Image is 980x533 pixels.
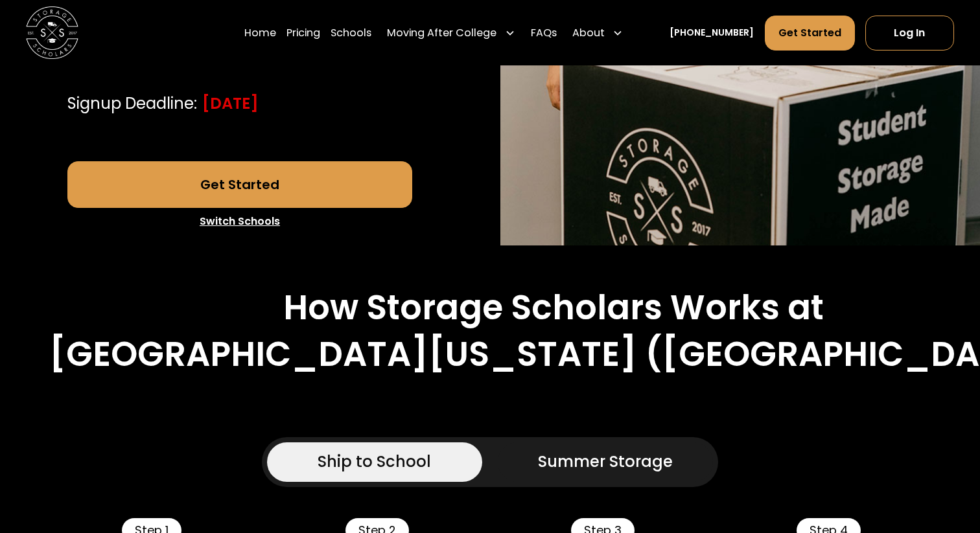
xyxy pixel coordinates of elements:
[387,25,496,40] div: Moving After College
[765,15,855,50] a: Get Started
[67,92,197,115] div: Signup Deadline:
[331,14,371,51] a: Schools
[531,14,557,51] a: FAQs
[244,14,276,51] a: Home
[67,208,413,235] a: Switch Schools
[382,14,520,51] div: Moving After College
[670,26,754,40] a: [PHONE_NUMBER]
[202,92,259,115] div: [DATE]
[26,6,78,59] img: Storage Scholars main logo
[572,25,605,40] div: About
[283,288,824,328] h2: How Storage Scholars Works at
[286,14,320,51] a: Pricing
[567,14,628,51] div: About
[67,161,413,208] a: Get Started
[538,450,673,473] div: Summer Storage
[318,450,431,473] div: Ship to School
[865,15,954,50] a: Log In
